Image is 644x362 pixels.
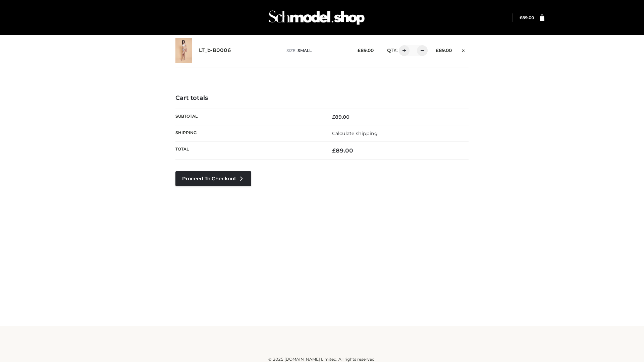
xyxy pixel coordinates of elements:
h4: Cart totals [175,95,469,102]
a: Calculate shipping [332,130,378,136]
span: £ [520,15,522,20]
th: Shipping [175,125,322,141]
bdi: 89.00 [520,15,534,20]
bdi: 89.00 [332,114,350,120]
th: Subtotal [175,109,322,125]
th: Total [175,142,322,160]
span: SMALL [298,48,312,53]
span: £ [332,114,335,120]
img: LT_b-B0006 - SMALL [175,38,192,63]
span: £ [358,48,361,53]
a: Proceed to Checkout [175,171,251,186]
img: Schmodel Admin 964 [266,4,367,31]
div: QTY: [380,45,425,56]
span: £ [436,48,439,53]
bdi: 89.00 [436,48,452,53]
bdi: 89.00 [358,48,374,53]
a: Remove this item [459,45,469,54]
a: LT_b-B0006 [199,47,231,54]
p: size : [286,48,347,54]
a: £89.00 [520,15,534,20]
span: £ [332,147,336,154]
bdi: 89.00 [332,147,353,154]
